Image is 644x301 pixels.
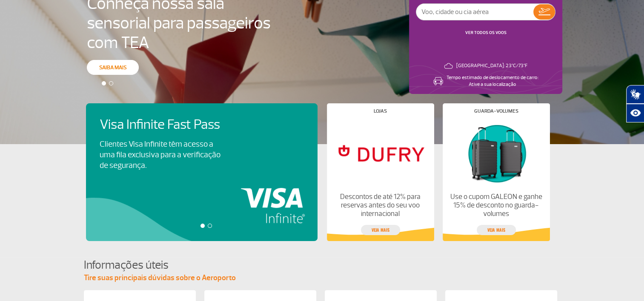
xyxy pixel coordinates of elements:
button: VER TODOS OS VOOS [463,29,509,36]
a: Saiba mais [87,60,139,75]
h4: Guarda-volumes [474,109,518,114]
img: Guarda-volumes [449,120,542,186]
h4: Visa Infinite Fast Pass [100,117,235,133]
p: Clientes Visa Infinite têm acesso a uma fila exclusiva para a verificação de segurança. [100,139,220,171]
p: Use o cupom GALEON e ganhe 15% de desconto no guarda-volumes [449,193,542,218]
a: veja mais [361,225,400,235]
a: veja mais [477,225,516,235]
p: [GEOGRAPHIC_DATA]: 23°C/73°F [456,62,527,69]
div: Plugin de acessibilidade da Hand Talk. [626,85,644,122]
p: Tempo estimado de deslocamento de carro: Ative a sua localização [447,74,538,88]
p: Descontos de até 12% para reservas antes do seu voo internacional [334,193,426,218]
img: Lojas [334,120,426,186]
p: Tire suas principais dúvidas sobre o Aeroporto [84,273,561,283]
a: Visa Infinite Fast PassClientes Visa Infinite têm acesso a uma fila exclusiva para a verificação ... [100,117,304,171]
button: Abrir recursos assistivos. [626,104,644,122]
input: Voo, cidade ou cia aérea [416,4,533,20]
h4: Informações úteis [84,257,561,273]
h4: Lojas [374,109,387,114]
button: Abrir tradutor de língua de sinais. [626,85,644,104]
a: VER TODOS OS VOOS [465,30,507,35]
